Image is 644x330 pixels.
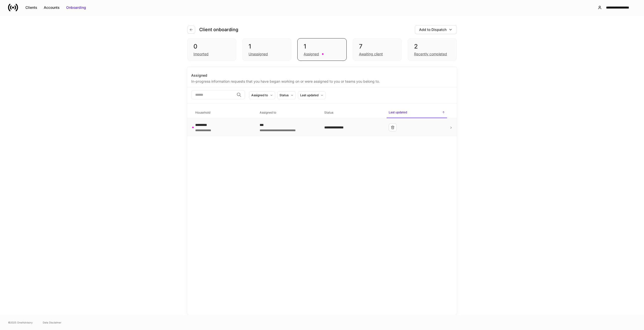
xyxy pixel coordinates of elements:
[8,320,33,324] span: © 2025 OneAdvisory
[195,110,210,115] h6: Household
[25,5,37,10] div: Clients
[304,42,340,51] div: 1
[242,38,291,61] div: 1Unassigned
[249,42,285,51] div: 1
[359,42,395,51] div: 7
[249,52,268,57] div: Unassigned
[191,78,453,84] div: In-progress information requests that you have began working on or were assigned to you or teams ...
[300,93,318,98] div: Last updated
[277,91,296,99] button: Status
[258,108,318,118] span: Assigned to
[415,25,457,34] button: Add to Dispatch
[359,52,383,57] div: Awaiting client
[297,38,346,61] div: 1Assigned
[298,91,326,99] button: Last updated
[322,108,383,118] span: Status
[43,320,61,324] a: Data Disclaimer
[22,4,41,12] button: Clients
[44,5,60,10] div: Accounts
[419,27,447,32] div: Add to Dispatch
[193,42,230,51] div: 0
[387,107,447,118] span: Last updated
[193,52,209,57] div: Imported
[63,4,89,12] button: Onboarding
[279,93,289,98] div: Status
[389,110,407,115] h6: Last updated
[187,38,236,61] div: 0Imported
[199,27,238,33] h4: Client onboarding
[408,38,457,61] div: 2Recently completed
[251,93,268,98] div: Assigned to
[260,110,276,115] h6: Assigned to
[304,52,319,57] div: Assigned
[414,52,447,57] div: Recently completed
[191,73,453,78] div: Assigned
[414,42,451,51] div: 2
[193,108,254,118] span: Household
[353,38,402,61] div: 7Awaiting client
[66,5,86,10] div: Onboarding
[41,4,63,12] button: Accounts
[324,110,333,115] h6: Status
[249,91,275,99] button: Assigned to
